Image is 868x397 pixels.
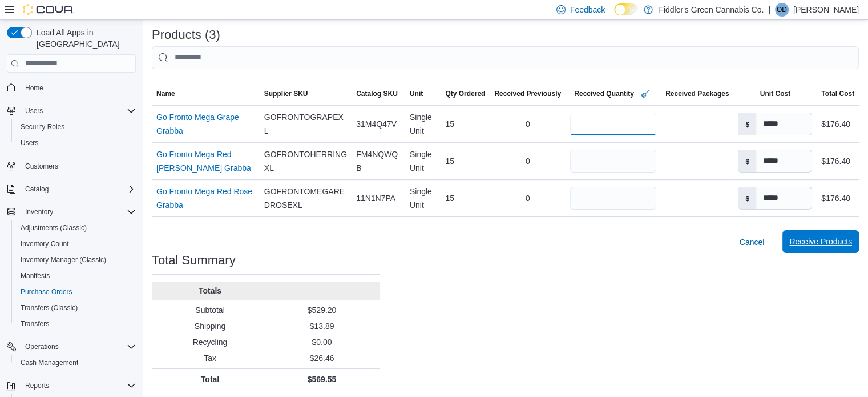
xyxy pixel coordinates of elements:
[25,342,59,351] span: Operations
[494,89,561,98] span: Received Previously
[21,104,47,118] button: Users
[16,237,136,251] span: Inventory Count
[11,316,140,332] button: Transfers
[760,89,790,98] span: Unit Cost
[441,113,490,135] div: 15
[11,268,140,284] button: Manifests
[21,379,54,392] button: Reports
[21,239,69,248] span: Inventory Count
[21,340,63,354] button: Operations
[782,230,859,253] button: Receive Products
[21,303,78,312] span: Transfers (Classic)
[25,162,58,171] span: Customers
[775,3,789,17] div: Olivia Dyck
[156,374,264,385] p: Total
[768,3,770,17] p: |
[260,85,352,103] button: Supplier SKU
[264,110,347,138] span: GOFRONTOGRAPEXL
[2,103,140,119] button: Users
[445,89,485,98] span: Qty Ordered
[25,83,43,93] span: Home
[2,158,140,174] button: Customers
[2,339,140,355] button: Operations
[441,150,490,173] div: 15
[21,205,136,219] span: Inventory
[268,352,376,364] p: $26.46
[16,301,82,315] a: Transfers (Classic)
[268,374,376,385] p: $569.55
[574,87,652,101] span: Received Quantity
[21,379,136,392] span: Reports
[156,352,264,364] p: Tax
[16,120,69,134] a: Security Roles
[268,304,376,316] p: $529.20
[16,237,74,251] a: Inventory Count
[32,27,136,50] span: Load All Apps in [GEOGRAPHIC_DATA]
[156,285,264,296] p: Totals
[789,236,852,247] span: Receive Products
[25,106,43,115] span: Users
[156,304,264,316] p: Subtotal
[356,117,397,131] span: 31M4Q47V
[16,317,54,331] a: Transfers
[156,336,264,348] p: Recycling
[156,320,264,332] p: Shipping
[777,3,787,17] span: OD
[152,28,220,42] h3: Products (3)
[821,154,850,168] div: $176.40
[490,150,566,173] div: 0
[11,252,140,268] button: Inventory Manager (Classic)
[490,187,566,210] div: 0
[356,147,401,175] span: FM4NQWQB
[21,81,136,95] span: Home
[21,287,72,296] span: Purchase Orders
[16,136,136,150] span: Users
[356,191,395,205] span: 11N1N7PA
[16,301,136,315] span: Transfers (Classic)
[21,182,136,196] span: Catalog
[264,185,347,212] span: GOFRONTOMEGAREDROSEXL
[21,81,48,95] a: Home
[11,135,140,151] button: Users
[738,150,756,172] label: $
[11,284,140,300] button: Purchase Orders
[11,300,140,316] button: Transfers (Classic)
[25,381,49,390] span: Reports
[21,138,38,147] span: Users
[16,317,136,331] span: Transfers
[16,285,77,299] a: Purchase Orders
[16,356,136,370] span: Cash Management
[21,319,49,328] span: Transfers
[152,85,260,103] button: Name
[21,340,136,354] span: Operations
[268,336,376,348] p: $0.00
[21,205,58,219] button: Inventory
[2,204,140,220] button: Inventory
[352,85,405,103] button: Catalog SKU
[264,147,347,175] span: GOFRONTOHERRINGXL
[21,159,136,173] span: Customers
[156,110,255,138] a: Go Fronto Mega Grape Grabba
[2,181,140,197] button: Catalog
[11,355,140,371] button: Cash Management
[16,221,91,235] a: Adjustments (Classic)
[16,356,83,370] a: Cash Management
[21,122,64,131] span: Security Roles
[156,147,255,175] a: Go Fronto Mega Red [PERSON_NAME] Grabba
[405,106,441,142] div: Single Unit
[21,159,63,173] a: Customers
[16,269,136,283] span: Manifests
[738,187,756,209] label: $
[614,15,615,16] span: Dark Mode
[152,254,236,267] h3: Total Summary
[490,113,566,135] div: 0
[11,236,140,252] button: Inventory Count
[23,4,74,15] img: Cova
[738,113,756,135] label: $
[441,187,490,210] div: 15
[821,191,850,205] div: $176.40
[821,89,854,98] span: Total Cost
[410,89,423,98] span: Unit
[356,89,398,98] span: Catalog SKU
[405,180,441,216] div: Single Unit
